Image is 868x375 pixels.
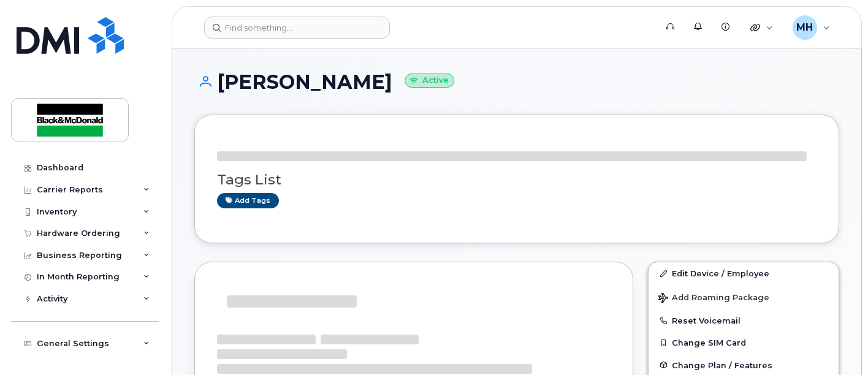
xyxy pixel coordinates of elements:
[405,74,454,88] small: Active
[649,331,839,354] button: Change SIM Card
[649,284,839,309] button: Add Roaming Package
[658,293,769,305] span: Add Roaming Package
[217,172,817,187] h3: Tags List
[649,309,839,331] button: Reset Voicemail
[649,262,839,284] a: Edit Device / Employee
[194,71,839,93] h1: [PERSON_NAME]
[217,193,279,208] a: Add tags
[672,360,772,369] span: Change Plan / Features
